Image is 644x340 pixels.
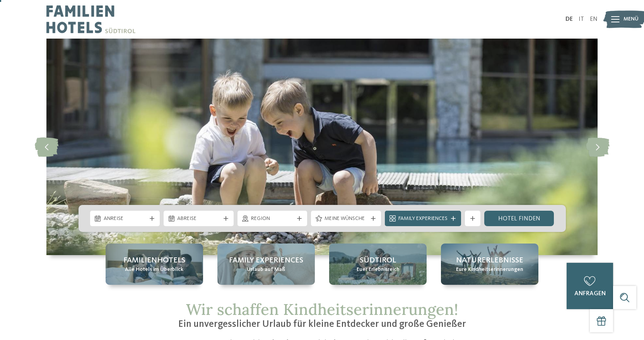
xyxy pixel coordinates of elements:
[217,244,315,285] a: Unsere Philosophie: nur das Beste für Kinder! Family Experiences Urlaub auf Maß
[590,16,598,22] a: EN
[484,211,554,226] a: Hotel finden
[329,244,427,285] a: Unsere Philosophie: nur das Beste für Kinder! Südtirol Euer Erlebnisreich
[125,266,183,274] span: Alle Hotels im Überblick
[247,266,285,274] span: Urlaub auf Maß
[325,215,367,223] span: Meine Wünsche
[123,255,185,266] span: Familienhotels
[579,16,584,22] a: IT
[624,15,639,23] span: Menü
[229,255,303,266] span: Family Experiences
[46,39,598,255] img: Unsere Philosophie: nur das Beste für Kinder!
[456,266,523,274] span: Eure Kindheitserinnerungen
[178,320,466,329] span: Ein unvergesslicher Urlaub für kleine Entdecker und große Genießer
[357,266,400,274] span: Euer Erlebnisreich
[456,255,523,266] span: Naturerlebnisse
[398,215,448,223] span: Family Experiences
[360,255,396,266] span: Südtirol
[567,263,613,309] a: anfragen
[106,244,203,285] a: Unsere Philosophie: nur das Beste für Kinder! Familienhotels Alle Hotels im Überblick
[186,299,458,319] span: Wir schaffen Kindheitserinnerungen!
[574,291,606,297] span: anfragen
[104,215,147,223] span: Anreise
[251,215,294,223] span: Region
[441,244,538,285] a: Unsere Philosophie: nur das Beste für Kinder! Naturerlebnisse Eure Kindheitserinnerungen
[177,215,220,223] span: Abreise
[565,16,573,22] a: DE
